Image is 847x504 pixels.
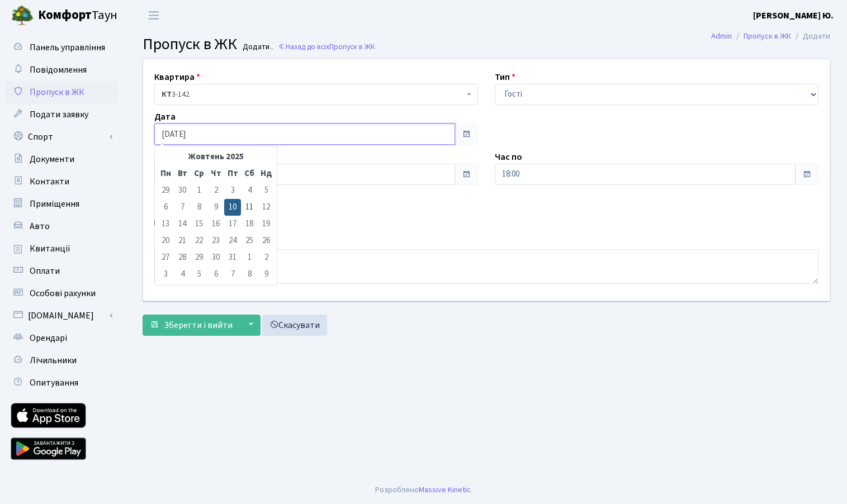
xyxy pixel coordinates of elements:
[258,165,275,182] th: Нд
[6,282,117,305] a: Особові рахунки
[6,36,117,59] a: Панель управління
[30,332,67,344] span: Орендарі
[207,199,224,216] td: 9
[6,148,117,170] a: Документи
[6,260,117,282] a: Оплати
[6,237,117,260] a: Квитанції
[30,153,74,165] span: Документи
[30,243,70,255] span: Квитанції
[157,249,174,266] td: 27
[241,232,258,249] td: 25
[258,199,275,216] td: 12
[157,232,174,249] td: 20
[241,249,258,266] td: 1
[30,377,78,389] span: Опитування
[191,249,207,266] td: 29
[224,266,241,283] td: 7
[375,484,472,496] div: Розроблено .
[495,150,522,164] label: Час по
[174,199,191,216] td: 7
[262,315,327,336] a: Скасувати
[791,30,830,42] li: Додати
[241,266,258,283] td: 8
[191,232,207,249] td: 22
[6,59,117,81] a: Повідомлення
[207,266,224,283] td: 6
[224,165,241,182] th: Пт
[30,108,88,121] span: Подати заявку
[495,70,515,84] label: Тип
[174,165,191,182] th: Вт
[240,42,273,52] small: Додати .
[6,193,117,215] a: Приміщення
[744,30,791,42] a: Пропуск в ЖК
[6,103,117,126] a: Подати заявку
[162,89,464,100] span: <b>КТ</b>&nbsp;&nbsp;&nbsp;&nbsp;3-142
[6,81,117,103] a: Пропуск в ЖК
[6,372,117,394] a: Опитування
[30,354,77,367] span: Лічильники
[157,182,174,199] td: 29
[753,9,834,22] b: [PERSON_NAME] Ю.
[711,30,732,42] a: Admin
[157,165,174,182] th: Пн
[207,182,224,199] td: 2
[174,182,191,199] td: 30
[162,89,172,100] b: КТ
[6,170,117,193] a: Контакти
[174,232,191,249] td: 21
[329,41,375,52] span: Пропуск в ЖК
[694,25,847,48] nav: breadcrumb
[174,249,191,266] td: 28
[174,216,191,232] td: 14
[241,216,258,232] td: 18
[191,182,207,199] td: 1
[154,70,200,84] label: Квартира
[30,220,50,232] span: Авто
[224,232,241,249] td: 24
[174,149,258,165] th: Жовтень 2025
[241,182,258,199] td: 4
[278,41,375,52] a: Назад до всіхПропуск в ЖК
[191,216,207,232] td: 15
[11,4,34,27] img: logo.png
[258,216,275,232] td: 19
[191,165,207,182] th: Ср
[419,484,471,496] a: Massive Kinetic
[30,86,84,98] span: Пропуск в ЖК
[164,319,233,331] span: Зберегти і вийти
[241,165,258,182] th: Сб
[157,216,174,232] td: 13
[30,41,105,54] span: Панель управління
[207,249,224,266] td: 30
[191,266,207,283] td: 5
[753,9,834,22] a: [PERSON_NAME] Ю.
[207,216,224,232] td: 16
[224,182,241,199] td: 3
[6,327,117,349] a: Орендарі
[258,232,275,249] td: 26
[30,265,60,277] span: Оплати
[38,6,92,24] b: Комфорт
[207,232,224,249] td: 23
[258,249,275,266] td: 2
[143,33,237,55] span: Пропуск в ЖК
[6,215,117,237] a: Авто
[30,198,79,210] span: Приміщення
[191,199,207,216] td: 8
[241,199,258,216] td: 11
[38,6,117,25] span: Таун
[174,266,191,283] td: 4
[258,266,275,283] td: 9
[143,315,240,336] button: Зберегти і вийти
[30,175,69,188] span: Контакти
[140,6,168,25] button: Переключити навігацію
[157,266,174,283] td: 3
[157,199,174,216] td: 6
[6,305,117,327] a: [DOMAIN_NAME]
[30,287,96,299] span: Особові рахунки
[258,182,275,199] td: 5
[30,64,87,76] span: Повідомлення
[207,165,224,182] th: Чт
[154,84,478,105] span: <b>КТ</b>&nbsp;&nbsp;&nbsp;&nbsp;3-142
